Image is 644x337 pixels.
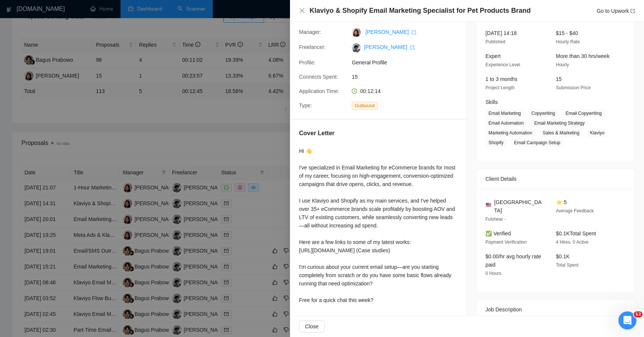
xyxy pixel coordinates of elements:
[556,199,567,205] span: ⭐ 5
[485,239,526,245] span: Payment Verification
[556,30,578,36] span: $15 - $40
[299,320,325,332] button: Close
[531,119,588,127] span: Email Marketing Strategy
[556,62,569,67] span: Hourly
[556,85,591,90] span: Submission Price
[352,43,361,52] img: c13GfPWK7N6HPIyGWR-8bGUfpfe9ei26QaiQBBKNmE5MQlz0TT09ObtIMdSG7V6SLk
[352,73,465,81] span: 15
[412,30,416,35] span: export
[299,88,339,94] span: Application Time:
[618,311,636,329] iframe: Intercom live chat
[556,239,589,245] span: 4 Hires, 0 Active
[634,311,642,317] span: 12
[556,53,609,59] span: More than 30 hrs/week
[365,29,416,35] a: [PERSON_NAME] export
[485,76,517,82] span: 1 to 3 months
[485,99,498,105] span: Skills
[485,109,524,117] span: Email Marketing
[587,129,607,137] span: Klaviyo
[485,169,626,189] div: Client Details
[556,262,578,268] span: Total Spent
[299,44,326,50] span: Freelancer:
[485,230,511,236] span: ✅ Verified
[299,8,305,14] span: close
[299,102,312,108] span: Type:
[352,88,357,94] span: clock-circle
[299,8,305,14] button: Close
[352,58,465,67] span: General Profile
[485,139,507,147] span: Shopify
[528,109,558,117] span: Copywriting
[511,139,563,147] span: Email Campaign Setup
[485,253,541,268] span: $0.00/hr avg hourly rate paid
[563,109,605,117] span: Email Copywriting
[556,230,596,236] span: $0.1K Total Spent
[485,217,506,222] span: Fulshear -
[485,119,526,127] span: Email Automation
[556,208,594,213] span: Average Feedback
[299,129,334,138] h5: Cover Letter
[299,29,321,35] span: Manager:
[410,45,415,50] span: export
[364,44,415,50] a: [PERSON_NAME] export
[485,299,626,320] div: Job Description
[597,8,635,14] a: Go to Upworkexport
[352,102,378,110] span: Outbound
[630,9,635,13] span: export
[486,202,491,207] img: 🇺🇸
[299,147,458,304] div: Hi 👋 I've specialized in Email Marketing for eCommerce brands for most of my career, focusing on ...
[305,322,319,331] span: Close
[556,253,570,259] span: $0.1K
[485,271,501,276] span: 0 Hours
[299,74,338,80] span: Connects Spent:
[485,30,517,36] span: [DATE] 14:18
[485,53,501,59] span: Expert
[485,39,505,44] span: Published
[556,76,562,82] span: 15
[299,59,316,66] span: Profile:
[540,129,582,137] span: Sales & Marketing
[556,39,580,44] span: Hourly Rate
[485,129,535,137] span: Marketing Automation
[485,62,520,67] span: Experience Level
[360,88,381,94] span: 00:12:14
[310,6,531,15] h4: Klaviyo & Shopify Email Marketing Specialist for Pet Products Brand
[494,198,544,215] span: [GEOGRAPHIC_DATA]
[485,85,514,90] span: Project Length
